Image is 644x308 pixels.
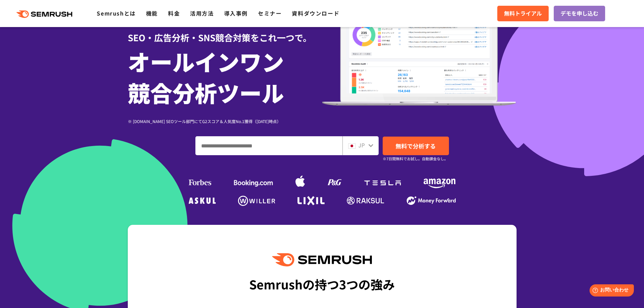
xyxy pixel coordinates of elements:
span: JP [358,141,365,149]
input: ドメイン、キーワードまたはURLを入力してください [196,137,342,155]
div: SEO・広告分析・SNS競合対策をこれ一つで。 [128,21,322,44]
a: 資料ダウンロード [292,9,339,17]
a: セミナー [258,9,282,17]
span: 無料で分析する [396,142,436,150]
a: 活用方法 [190,9,214,17]
div: ※ [DOMAIN_NAME] SEOツール部門にてG2スコア＆人気度No.1獲得（[DATE]時点） [128,118,322,124]
div: Semrushの持つ3つの強み [249,271,395,297]
span: 無料トライアル [504,9,542,18]
span: デモを申し込む [560,9,598,18]
a: Semrushとは [97,9,136,17]
a: デモを申し込む [554,6,605,21]
a: 無料トライアル [497,6,549,21]
small: ※7日間無料でお試し。自動課金なし。 [383,156,448,162]
img: Semrush [272,253,372,266]
a: 無料で分析する [383,137,449,155]
a: 料金 [168,9,180,17]
iframe: Help widget launcher [584,282,637,301]
a: 機能 [146,9,158,17]
h1: オールインワン 競合分析ツール [128,46,322,108]
a: 導入事例 [224,9,248,17]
